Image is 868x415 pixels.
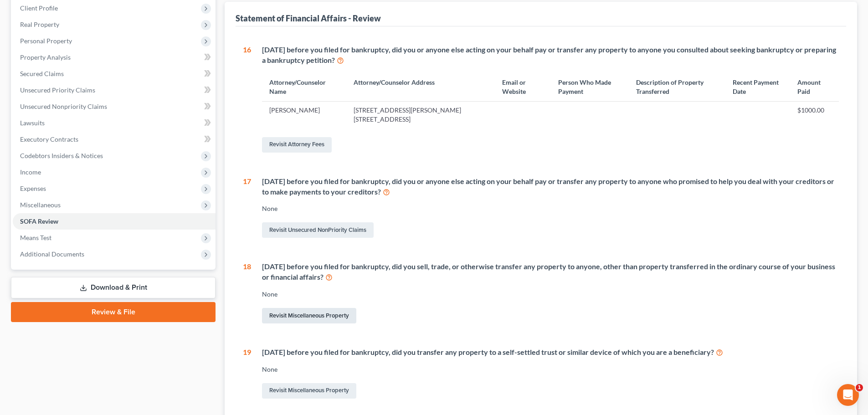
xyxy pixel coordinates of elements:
a: Property Analysis [13,49,216,66]
span: Secured Claims [20,70,64,77]
span: Expenses [20,184,46,192]
iframe: Intercom live chat [837,384,859,406]
div: [DATE] before you filed for bankruptcy, did you sell, trade, or otherwise transfer any property t... [262,261,839,282]
th: Recent Payment Date [725,72,790,101]
td: [STREET_ADDRESS][PERSON_NAME] [STREET_ADDRESS] [346,102,495,128]
a: Download & Print [11,277,216,298]
td: $1000.00 [790,102,839,128]
a: Unsecured Priority Claims [13,82,216,98]
div: 16 [243,45,251,154]
a: Revisit Attorney Fees [262,137,332,153]
a: Unsecured Nonpriority Claims [13,98,216,115]
span: Executory Contracts [20,135,78,143]
div: 18 [243,261,251,325]
th: Amount Paid [790,72,839,101]
th: Person Who Made Payment [551,72,629,101]
span: Codebtors Insiders & Notices [20,152,103,159]
a: Review & File [11,302,216,322]
div: 19 [243,347,251,400]
a: Revisit Unsecured NonPriority Claims [262,222,374,238]
div: [DATE] before you filed for bankruptcy, did you or anyone else acting on your behalf pay or trans... [262,45,839,66]
div: None [262,204,839,213]
span: Client Profile [20,4,58,12]
span: Property Analysis [20,53,71,61]
th: Attorney/Counselor Address [346,72,495,101]
span: Real Property [20,20,59,28]
a: SOFA Review [13,213,216,230]
a: Revisit Miscellaneous Property [262,308,356,323]
div: None [262,290,839,299]
a: Revisit Miscellaneous Property [262,383,356,399]
a: Executory Contracts [13,131,216,148]
td: [PERSON_NAME] [262,102,346,128]
span: Lawsuits [20,119,45,127]
a: Secured Claims [13,66,216,82]
span: 1 [856,384,863,391]
div: 17 [243,176,251,240]
th: Email or Website [495,72,551,101]
div: Statement of Financial Affairs - Review [236,13,381,24]
span: Means Test [20,234,51,241]
span: SOFA Review [20,217,58,225]
a: Lawsuits [13,115,216,131]
div: [DATE] before you filed for bankruptcy, did you transfer any property to a self-settled trust or ... [262,347,839,358]
div: [DATE] before you filed for bankruptcy, did you or anyone else acting on your behalf pay or trans... [262,176,839,197]
span: Miscellaneous [20,201,61,209]
span: Unsecured Nonpriority Claims [20,102,107,110]
th: Attorney/Counselor Name [262,72,346,101]
span: Additional Documents [20,250,84,258]
span: Income [20,168,41,176]
th: Description of Property Transferred [629,72,725,101]
span: Unsecured Priority Claims [20,86,95,94]
span: Personal Property [20,37,72,45]
div: None [262,365,839,374]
